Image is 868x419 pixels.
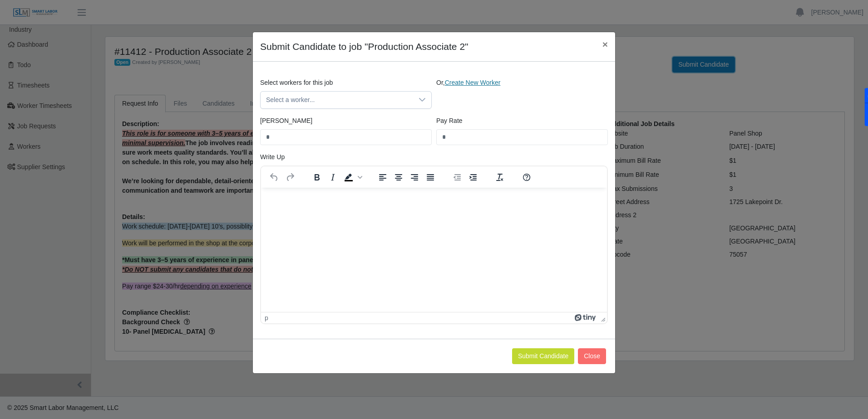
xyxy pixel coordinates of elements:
[260,116,312,126] label: [PERSON_NAME]
[578,348,606,364] button: Close
[597,312,607,323] div: Press the Up and Down arrow keys to resize the editor.
[391,171,406,184] button: Align center
[436,116,463,126] label: Pay Rate
[423,171,438,184] button: Justify
[309,171,325,184] button: Bold
[492,171,508,184] button: Clear formatting
[260,39,469,54] h4: Submit Candidate to job "Production Associate 2"
[260,152,285,162] label: Write Up
[595,32,615,56] button: Close
[260,78,333,88] label: Select workers for this job
[449,171,465,184] button: Decrease indent
[445,79,501,86] a: Create New Worker
[261,92,413,108] span: Select a worker...
[341,171,364,184] div: Background color Black
[602,39,608,49] span: ×
[575,314,597,322] a: Powered by Tiny
[261,188,607,312] iframe: Rich Text Area
[282,171,298,184] button: Redo
[519,171,534,184] button: Help
[407,171,422,184] button: Align right
[265,314,268,322] div: p
[375,171,390,184] button: Align left
[434,78,610,109] div: Or,
[512,348,574,364] button: Submit Candidate
[465,171,481,184] button: Increase indent
[266,171,282,184] button: Undo
[325,171,340,184] button: Italic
